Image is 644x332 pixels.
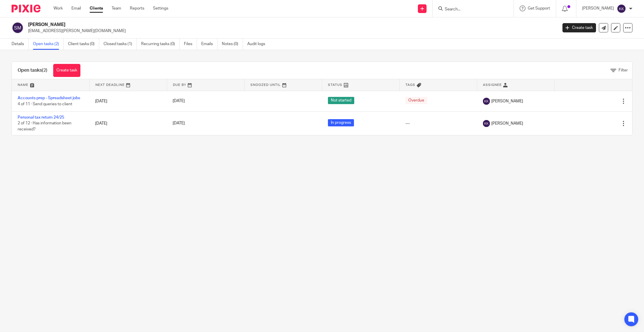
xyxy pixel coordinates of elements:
[28,28,554,34] p: [EMAIL_ADDRESS][PERSON_NAME][DOMAIN_NAME]
[328,83,342,86] span: Status
[112,5,121,11] a: Team
[405,83,415,86] span: Tags
[18,67,47,73] h1: Open tasks
[18,121,71,132] span: 2 of 12 · Has information been received?
[405,97,427,104] span: Overdue
[528,6,550,10] span: Get Support
[90,5,103,11] a: Clients
[201,38,217,50] a: Emails
[173,99,185,103] span: [DATE]
[18,102,72,106] span: 4 of 11 · Send queries to client
[617,4,626,13] img: svg%3E
[491,121,523,126] span: [PERSON_NAME]
[582,5,614,11] p: [PERSON_NAME]
[250,83,281,86] span: Snoozed Until
[153,5,168,11] a: Settings
[71,5,81,11] a: Email
[222,38,243,50] a: Notes (0)
[18,115,64,119] a: Personal tax return 24/25
[28,22,449,28] h2: [PERSON_NAME]
[53,64,80,77] a: Create task
[619,68,628,72] span: Filter
[130,5,144,11] a: Reports
[104,38,137,50] a: Closed tasks (1)
[33,38,64,50] a: Open tasks (2)
[89,91,167,111] td: [DATE]
[328,119,354,126] span: In progress
[12,38,29,50] a: Details
[247,38,270,50] a: Audit logs
[141,38,180,50] a: Recurring tasks (0)
[328,97,354,104] span: Not started
[68,38,99,50] a: Client tasks (0)
[42,68,47,73] span: (2)
[405,121,471,126] div: ---
[89,111,167,135] td: [DATE]
[184,38,197,50] a: Files
[12,22,24,34] img: svg%3E
[12,5,40,12] img: Pixie
[18,96,80,100] a: Accounts prep - Spreadsheet jobs
[562,23,596,32] a: Create task
[53,5,63,11] a: Work
[491,98,523,104] span: [PERSON_NAME]
[444,7,496,12] input: Search
[173,121,185,126] span: [DATE]
[483,120,490,127] img: svg%3E
[483,98,490,105] img: svg%3E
